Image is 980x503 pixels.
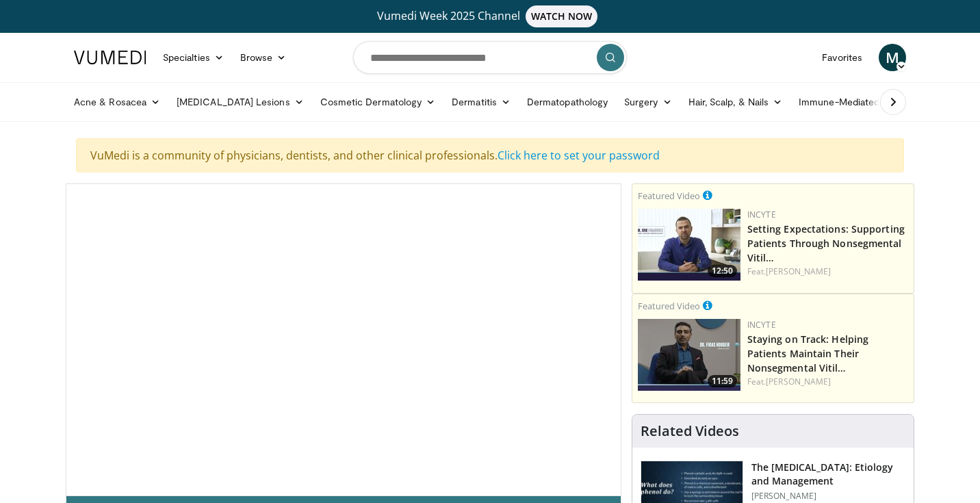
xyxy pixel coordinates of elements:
a: Cosmetic Dermatology [312,88,443,116]
a: 12:50 [638,209,740,281]
a: Browse [232,44,295,71]
a: [MEDICAL_DATA] Lesions [168,88,312,116]
span: 11:59 [708,375,737,387]
img: VuMedi Logo [74,51,146,64]
a: Favorites [814,44,871,71]
p: [PERSON_NAME] [751,491,905,502]
a: Click here to set your password [498,148,660,163]
a: Incyte [747,319,776,331]
span: 12:50 [708,265,737,277]
a: Dermatitis [443,88,519,116]
a: M [879,44,906,71]
a: Acne & Rosacea [66,88,168,116]
a: 11:59 [638,319,740,391]
div: VuMedi is a community of physicians, dentists, and other clinical professionals. [76,138,904,172]
small: Featured Video [638,190,700,202]
a: Vumedi Week 2025 ChannelWATCH NOW [76,5,904,27]
a: Incyte [747,209,776,220]
div: Feat. [747,376,908,388]
img: 98b3b5a8-6d6d-4e32-b979-fd4084b2b3f2.png.150x105_q85_crop-smart_upscale.jpg [638,209,740,281]
input: Search topics, interventions [353,41,627,74]
img: fe0751a3-754b-4fa7-bfe3-852521745b57.png.150x105_q85_crop-smart_upscale.jpg [638,319,740,391]
a: Immune-Mediated [790,88,901,116]
span: WATCH NOW [526,5,598,27]
a: Surgery [616,88,680,116]
a: Dermatopathology [519,88,616,116]
a: Staying on Track: Helping Patients Maintain Their Nonsegmental Vitil… [747,333,869,374]
a: Specialties [155,44,232,71]
a: Setting Expectations: Supporting Patients Through Nonsegmental Vitil… [747,222,905,264]
h3: The [MEDICAL_DATA]: Etiology and Management [751,461,905,488]
a: [PERSON_NAME] [766,266,831,277]
a: Hair, Scalp, & Nails [680,88,790,116]
small: Featured Video [638,300,700,312]
div: Feat. [747,266,908,278]
a: [PERSON_NAME] [766,376,831,387]
h4: Related Videos [641,423,739,439]
video-js: Video Player [66,184,621,496]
